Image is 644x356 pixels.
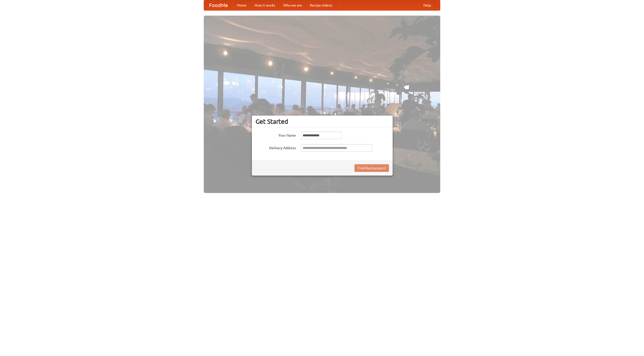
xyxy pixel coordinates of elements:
a: How it works [251,0,279,10]
a: FoodMe [204,0,233,10]
a: Help [419,0,435,10]
a: Recipe videos [306,0,336,10]
label: Your Name [256,132,296,138]
h3: Get Started [256,118,389,125]
a: Who we are [279,0,306,10]
button: Find Restaurants! [354,164,389,172]
label: Delivery Address [256,144,296,150]
a: Home [233,0,251,10]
